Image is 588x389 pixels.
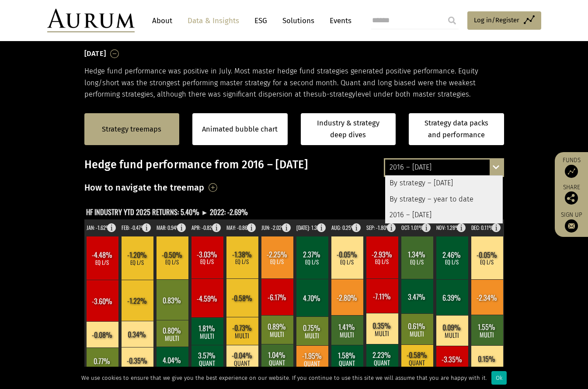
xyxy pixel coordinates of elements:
a: Animated bubble chart [202,124,278,135]
h3: How to navigate the treemap [84,180,205,195]
img: Sign up to our newsletter [565,219,578,233]
input: Submit [443,12,461,29]
p: Hedge fund performance was positive in July. Most master hedge fund strategies generated positive... [84,66,504,100]
div: Ok [491,371,507,385]
a: Funds [559,156,584,178]
div: Share [559,184,584,205]
div: 2016 – [DATE] [385,207,503,223]
a: Industry & strategy deep dives [301,113,396,145]
img: Aurum [47,9,135,32]
span: Log in/Register [474,15,519,25]
a: Strategy treemaps [102,124,161,135]
img: Share this post [565,191,578,205]
div: By strategy – [DATE] [385,176,503,191]
a: Sign up [559,211,584,233]
div: 2016 – [DATE] [385,160,503,175]
img: Access Funds [565,165,578,178]
a: ESG [250,13,271,29]
span: sub-strategy [314,90,355,98]
a: Solutions [278,13,319,29]
a: Strategy data packs and performance [409,113,504,145]
a: About [148,13,177,29]
a: Log in/Register [467,11,541,30]
a: Data & Insights [183,13,244,29]
h3: [DATE] [84,47,106,60]
h3: Hedge fund performance from 2016 – [DATE] [84,158,504,171]
div: By strategy – year to date [385,191,503,207]
a: Events [325,13,351,29]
